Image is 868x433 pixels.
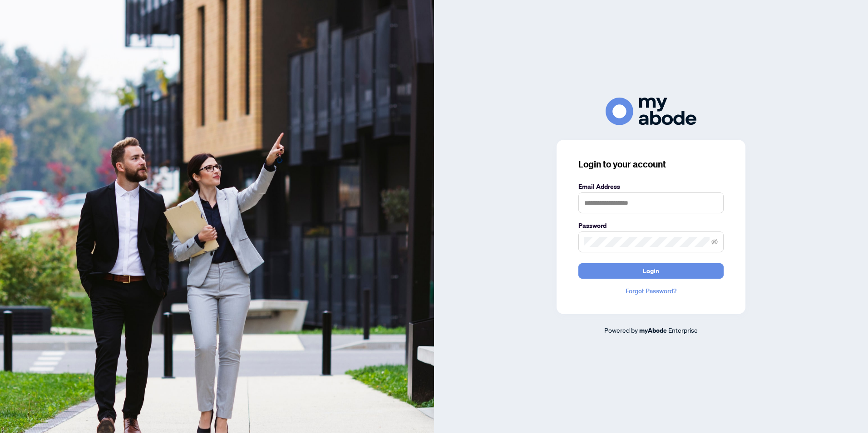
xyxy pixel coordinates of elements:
span: Login [643,264,659,278]
h3: Login to your account [578,158,724,171]
label: Email Address [578,182,724,192]
span: eye-invisible [711,239,718,245]
a: Forgot Password? [578,286,724,296]
label: Password [578,221,724,231]
img: ma-logo [606,98,696,125]
button: Login [578,263,724,279]
a: myAbode [639,325,667,335]
span: Powered by [604,326,638,334]
span: Enterprise [668,326,698,334]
